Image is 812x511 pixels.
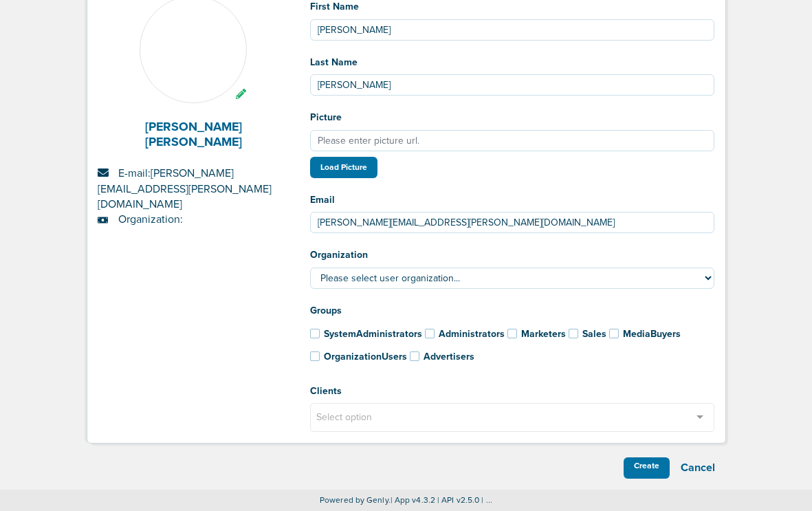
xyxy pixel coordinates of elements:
span: E-mail: [98,166,272,211]
label: Last Name [310,56,358,69]
span: | ... [481,495,492,505]
span: Advertisers [424,351,474,362]
span: [PERSON_NAME][EMAIL_ADDRESS][PERSON_NAME][DOMAIN_NAME] [98,166,272,211]
span: Marketers [521,328,566,340]
input: Please enter first name. [310,19,715,41]
span: Administrators [439,328,505,340]
h2: [PERSON_NAME] [PERSON_NAME] [98,120,289,149]
label: Organization [310,248,368,262]
label: Groups [310,304,342,318]
input: Please enter user email. [310,212,715,233]
div: Cancel [670,457,726,479]
label: Clients [310,384,342,398]
span: Organization: [118,213,183,226]
div: Create [624,457,670,479]
input: Please enter last name. [310,74,715,96]
button: Load Picture [310,157,377,178]
span: | App v4.3.2 [391,495,435,505]
span: | API v2.5.0 [437,495,479,505]
input: Please enter picture url. [310,130,715,151]
span: MediaBuyers [623,328,681,340]
span: OrganizationUsers [324,351,407,362]
label: Email [310,193,335,207]
span: Sales [582,328,606,340]
label: Picture [310,111,342,124]
span: Select option [316,409,372,424]
span: SystemAdministrators [324,328,422,340]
